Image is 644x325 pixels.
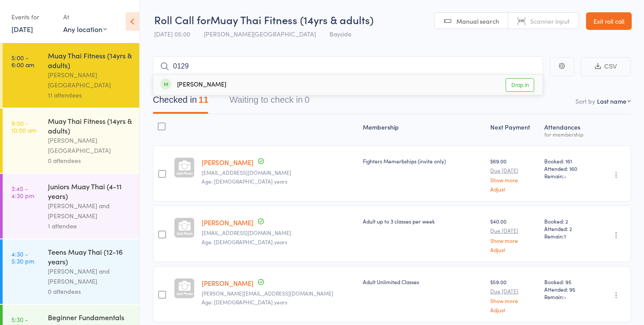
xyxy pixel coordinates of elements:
small: C-mbrown@hotmail.com [202,230,356,236]
div: Adult up to 3 classes per week [363,217,484,225]
time: 5:00 - 6:00 am [11,54,34,68]
button: Waiting to check in0 [229,90,309,114]
div: Muay Thai Fitness (14yrs & adults) [48,51,132,70]
div: Last name [597,97,626,105]
label: Sort by [575,97,595,105]
a: Show more [490,238,537,243]
div: 11 [199,95,208,105]
div: 1 attendee [48,221,132,231]
div: Teens Muay Thai (12-16 years) [48,247,132,266]
span: Bayside [329,29,351,38]
span: Booked: 2 [544,217,590,225]
div: Atten­dances [541,118,594,141]
div: $69.00 [490,157,537,192]
div: [PERSON_NAME] [160,80,226,90]
div: Events for [11,10,54,24]
time: 9:00 - 10:00 am [11,119,36,134]
span: - [564,172,567,180]
small: Due [DATE] [490,227,537,234]
span: Manual search [456,17,499,25]
span: Remain: [544,172,590,180]
span: Age: [DEMOGRAPHIC_DATA] years [202,298,287,306]
a: [PERSON_NAME] [202,158,253,167]
button: Checked in11 [153,90,208,114]
div: 11 attendees [48,90,132,100]
div: $59.00 [490,278,537,313]
small: Due [DATE] [490,167,537,173]
a: [PERSON_NAME] [202,278,253,288]
span: Booked: 95 [544,278,590,285]
span: [PERSON_NAME][GEOGRAPHIC_DATA] [204,29,316,38]
div: Any location [63,24,107,34]
a: [DATE] [11,24,33,34]
a: 3:45 -4:30 pmJuniors Muay Thai (4-11 years)[PERSON_NAME] and [PERSON_NAME]1 attendee [3,174,139,238]
a: [PERSON_NAME] [202,218,253,227]
span: Remain: [544,232,590,240]
span: Attended: 95 [544,285,590,293]
span: [DATE] 05:00 [154,29,190,38]
div: for membership [544,131,590,137]
input: Search by name [153,56,543,76]
div: Adult Unlimited Classes [363,278,484,285]
a: Show more [490,177,537,183]
div: Fighters Memerbships (invite only) [363,157,484,165]
span: Age: [DEMOGRAPHIC_DATA] years [202,238,287,246]
span: Attended: 160 [544,165,590,172]
a: Adjust [490,186,537,192]
a: Adjust [490,247,537,253]
div: Next Payment [487,118,541,141]
a: 5:00 -6:00 amMuay Thai Fitness (14yrs & adults)[PERSON_NAME][GEOGRAPHIC_DATA]11 attendees [3,43,139,108]
span: Remain: [544,293,590,300]
button: CSV [581,57,631,76]
div: $40.00 [490,217,537,252]
small: Due [DATE] [490,288,537,294]
a: 9:00 -10:00 amMuay Thai Fitness (14yrs & adults)[PERSON_NAME][GEOGRAPHIC_DATA]0 attendees [3,108,139,173]
div: Membership [359,118,487,141]
a: Adjust [490,307,537,313]
small: Kirsten.jade05@gmail.com [202,290,356,296]
a: Exit roll call [586,12,632,30]
a: Drop in [506,78,534,92]
span: Roll Call for [154,12,210,27]
time: 4:30 - 5:30 pm [11,250,34,264]
div: At [63,10,107,24]
span: Age: [DEMOGRAPHIC_DATA] years [202,177,287,185]
span: Muay Thai Fitness (14yrs & adults) [210,12,373,27]
small: Davestatic_@hotmail.com [202,170,356,176]
span: 1 [564,232,566,240]
div: 0 attendees [48,286,132,296]
time: 3:45 - 4:30 pm [11,185,34,199]
span: Booked: 161 [544,157,590,165]
div: [PERSON_NAME][GEOGRAPHIC_DATA] [48,70,132,90]
span: Attended: 2 [544,225,590,232]
div: 0 [304,95,309,105]
div: Muay Thai Fitness (14yrs & adults) [48,116,132,135]
div: [PERSON_NAME][GEOGRAPHIC_DATA] [48,135,132,155]
div: [PERSON_NAME] and [PERSON_NAME] [48,201,132,221]
div: [PERSON_NAME] and [PERSON_NAME] [48,266,132,286]
a: Show more [490,298,537,303]
span: - [564,293,567,300]
div: Juniors Muay Thai (4-11 years) [48,181,132,201]
span: Scanner input [530,17,570,25]
a: 4:30 -5:30 pmTeens Muay Thai (12-16 years)[PERSON_NAME] and [PERSON_NAME]0 attendees [3,239,139,304]
div: 0 attendees [48,155,132,166]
